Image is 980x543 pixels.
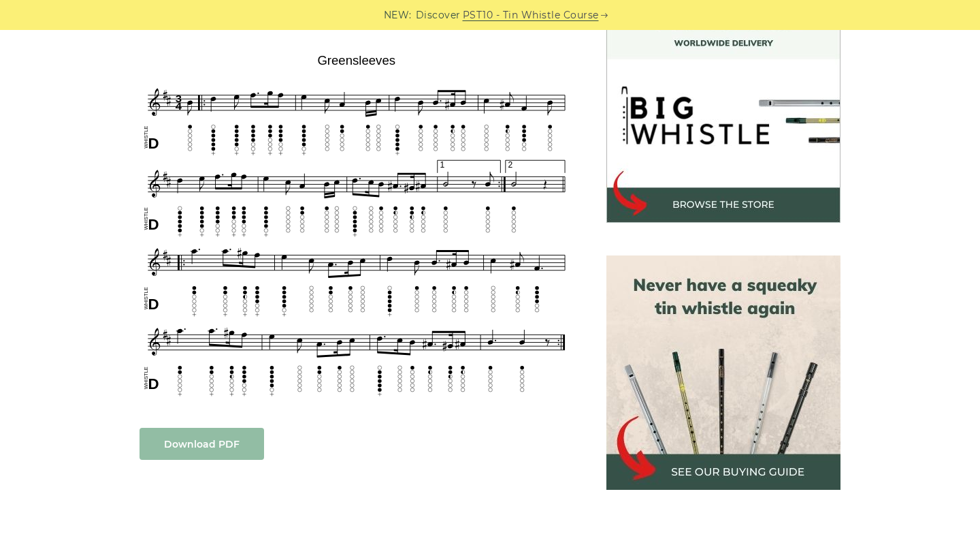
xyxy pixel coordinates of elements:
[384,7,412,23] span: NEW:
[416,7,461,23] span: Discover
[463,7,599,23] a: PST10 - Tin Whistle Course
[140,48,574,401] img: Greensleeves Tin Whistle Tab & Sheet Music
[140,428,264,460] a: Download PDF
[606,255,840,490] img: tin whistle buying guide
